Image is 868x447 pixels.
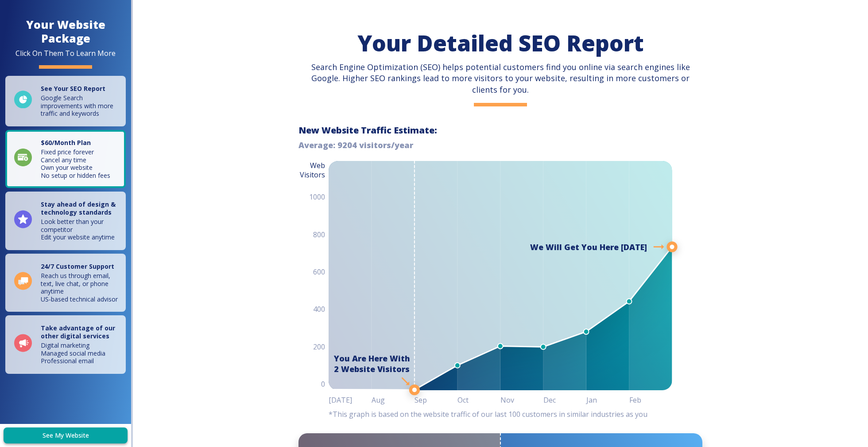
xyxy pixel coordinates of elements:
[41,148,110,179] p: Fixed price forever Cancel any time Own your website No setup or hidden fees
[41,262,114,271] strong: 24/7 Customer Support
[5,254,126,312] a: 24/7 Customer SupportReach us through email, text, live chat, or phone anytimeUS-based technical ...
[41,94,120,118] p: Google Search improvements with more traffic and keywords
[5,192,126,250] a: Stay ahead of design & technology standardsLook better than your competitorEdit your website anytime
[329,394,372,406] h6: [DATE]
[41,200,116,216] strong: Stay ahead of design & technology standards
[372,394,415,406] h6: Aug
[41,341,120,365] p: Digital marketing Managed social media Professional email
[41,84,105,93] strong: See Your SEO Report
[5,18,126,45] h4: Your Website Package
[629,394,672,406] h6: Feb
[41,138,91,147] strong: $ 60 /Month Plan
[4,427,128,444] a: See My Website
[457,394,500,406] h6: Oct
[41,324,115,340] strong: Take advantage of our other digital services
[543,394,586,406] h6: Dec
[298,124,692,136] h5: New Website Traffic Estimate:
[586,394,629,406] h6: Jan
[41,218,120,241] p: Look better than your competitor Edit your website anytime
[15,49,116,58] div: Click On Them To Learn More
[298,140,692,157] h6: Average: 9204 visitors/year
[41,272,120,303] p: Reach us through email, text, live chat, or phone anytime US-based technical advisor
[5,315,126,374] a: Take advantage of our other digital servicesDigital marketingManaged social mediaProfessional email
[5,76,126,126] a: See Your SEO ReportGoogle Search improvements with more traffic and keywords
[500,394,543,406] h6: Nov
[5,130,126,188] a: $60/Month PlanFixed price foreverCancel any timeOwn your websiteNo setup or hidden fees
[298,62,702,96] p: Search Engine Optimization (SEO) helps potential customers find you online via search engines lik...
[329,410,661,419] div: *This graph is based on the website traffic of our last 100 customers in similar industries as you
[415,394,457,406] h6: Sep
[298,28,702,58] h2: Your Detailed SEO Report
